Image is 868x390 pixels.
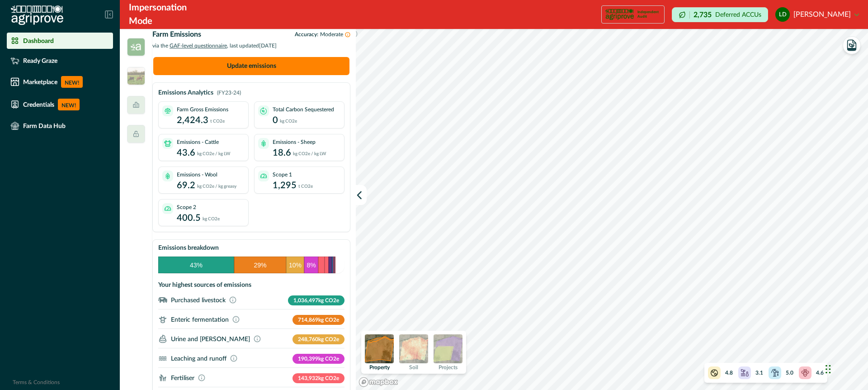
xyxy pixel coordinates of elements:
[158,243,219,253] p: Emissions breakdown
[171,296,226,304] p: Purchased livestock
[177,211,201,225] p: 400.5
[23,78,57,86] p: Marketplace
[158,281,251,290] p: Your highest sources of emissions
[273,138,316,146] p: Emissions - Sheep
[399,334,428,363] img: soil preview
[177,105,228,114] p: Farm Gross Emissions
[369,365,390,370] p: Property
[197,149,231,157] p: kg CO2e / kg LW
[23,37,54,44] p: Dashboard
[320,32,345,37] span: Moderate
[439,365,458,370] p: Projects
[816,369,824,377] p: 4.6
[58,99,80,110] p: NEW!
[13,380,60,385] a: Terms & Conditions
[273,105,334,114] p: Total Carbon Sequestered
[217,89,241,97] p: (FY23-24)
[693,11,712,19] p: 2,735
[7,95,113,114] a: CredentialsNEW!
[177,146,195,160] p: 43.6
[11,5,63,25] img: Logo
[409,365,418,370] p: Soil
[273,171,292,179] p: Scope 1
[273,146,291,160] p: 18.6
[7,52,113,69] a: Ready Graze
[7,33,113,49] a: Dashboard
[293,149,326,157] p: kg CO2e / kg LW
[177,179,195,192] p: 69.2
[177,138,219,146] p: Emissions - Cattle
[153,57,349,75] button: Update emissions
[203,214,220,223] p: kg CO2e
[775,4,859,25] button: leonie doran[PERSON_NAME]
[288,295,344,305] p: 1,036,497 kg CO2e
[7,72,113,91] a: MarketplaceNEW!
[725,369,733,377] p: 4.8
[171,335,250,342] p: Urine and [PERSON_NAME]
[755,369,763,377] p: 3.1
[177,114,208,127] p: 2,424.3
[280,116,297,125] p: kg CO2e
[786,369,793,377] p: 5.0
[61,76,83,88] p: NEW!
[292,354,344,364] p: 190,399 kg CO2e
[365,334,394,363] img: property preview
[197,181,236,190] p: kg CO2e / kg greasy
[177,203,196,211] p: Scope 2
[7,118,113,134] a: Farm Data Hub
[295,32,320,37] span: Accuracy:
[171,316,229,323] p: Enteric fermentation
[152,29,201,40] p: Farm Emissions
[292,373,344,383] p: 143,932 kg CO2e
[23,57,57,64] p: Ready Graze
[826,356,831,383] div: Drag
[210,116,225,125] p: t CO2e
[127,38,145,56] img: insight_carbon-39e2b7a3.png
[127,67,145,85] img: insight_readygraze-175b0a17.jpg
[359,377,398,387] a: Mapbox logo
[292,315,344,325] p: 714,869 kg CO2e
[23,101,54,108] p: Credentials
[158,354,167,363] svg: ;
[356,29,868,390] canvas: Map
[823,347,868,390] iframe: Chat Widget
[152,42,350,52] p: via the , last updated [DATE]
[171,374,194,381] p: Fertiliser
[434,334,462,363] img: projects preview
[605,7,634,22] img: certification logo
[158,88,213,98] p: Emissions Analytics
[170,43,227,48] span: GAF-level questionnaire
[298,181,313,190] p: t CO2e
[637,10,660,19] p: Independent Audit
[171,355,226,362] p: Leaching and runoff
[715,11,761,18] p: Deferred ACCUs
[273,114,278,127] p: 0
[158,257,335,273] svg: Emissions Breakdown
[292,334,344,344] p: 248,760 kg CO2e
[273,179,297,192] p: 1,295
[23,122,66,129] p: Farm Data Hub
[177,171,217,179] p: Emissions - Wool
[129,1,208,28] div: Impersonation Mode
